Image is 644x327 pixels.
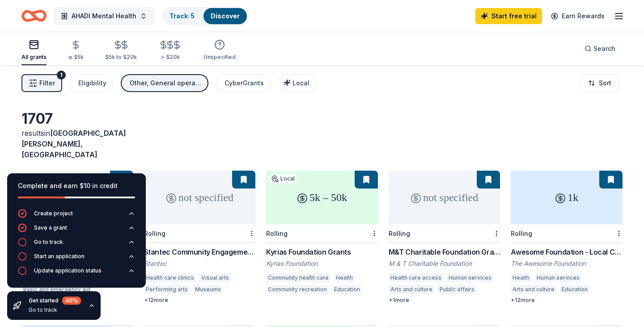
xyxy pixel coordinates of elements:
button: Search [577,40,623,58]
div: not specified [389,171,500,224]
button: Track· 5Discover [161,7,248,25]
div: Complete and earn $10 in credit [18,180,135,191]
button: Go to track [18,238,135,252]
div: Kyrias Foundation [266,259,378,268]
button: Eligibility [69,74,114,92]
div: 1707 [21,110,133,128]
div: Health [511,273,531,282]
div: Stantec Community Engagement Grant [144,247,256,257]
button: Sort [580,74,619,92]
div: Awesome Foundation - Local Chapter Grants [511,247,623,257]
div: > $20k [158,54,182,61]
button: All grants [21,36,47,65]
div: 1 [57,71,66,80]
div: Arts and culture [389,285,434,294]
span: Search [593,43,615,54]
div: CyberGrants [225,78,264,88]
div: Health care clinics [144,273,196,282]
div: + 12 more [511,297,623,304]
div: M & T Charitable Foundation [389,259,500,268]
span: Filter [39,78,55,88]
div: Update application status [34,267,102,274]
button: ≤ $5k [68,36,84,65]
span: [GEOGRAPHIC_DATA][PERSON_NAME], [GEOGRAPHIC_DATA] [21,129,126,159]
a: Track· 5 [169,12,195,20]
a: Home [21,5,47,26]
div: Community recreation [266,285,329,294]
div: Visual arts [199,273,231,282]
div: All grants [21,54,47,61]
div: Local [270,174,297,183]
div: Go to track [29,306,81,314]
div: Rolling [266,230,288,237]
span: Local [292,79,309,87]
a: Start free trial [475,8,542,24]
div: Rolling [389,230,410,237]
div: not specified [144,171,256,224]
button: Start an application [18,252,135,266]
div: 1k [511,171,623,224]
button: CyberGrants [216,74,271,92]
div: Start an application [34,253,85,260]
div: Health care access [389,273,443,282]
a: 5k – 50kLocalRollingKyrias Foundation GrantsKyrias FoundationCommunity health careHealthCommunity... [266,171,378,297]
div: ≤ $5k [68,54,84,61]
span: Sort [599,78,611,88]
div: Health [334,273,355,282]
div: Rolling [144,230,165,237]
div: Unspecified [203,54,236,61]
div: Other, General operations, Projects & programming, Research [130,78,201,88]
button: Save a grant [18,223,135,238]
div: M&T Charitable Foundation Grants [389,247,500,257]
button: Unspecified [203,36,236,65]
div: Community health care [266,273,330,282]
a: not specifiedRollingM&T Charitable Foundation GrantsM & T Charitable FoundationHealth care access... [389,171,500,304]
a: 1kRollingAwesome Foundation - Local Chapter GrantsThe Awesome FoundationHealthHuman servicesArts ... [511,171,623,304]
div: Education [332,285,362,294]
div: Kyrias Foundation Grants [266,247,378,257]
button: Local [278,74,317,92]
div: $5k to $20k [105,54,137,61]
a: not specifiedRollingStantec Community Engagement GrantStantecHealth care clinicsVisual artsPerfor... [144,171,256,304]
div: Go to track [34,239,63,246]
div: results [21,128,133,160]
div: Arts and culture [511,285,556,294]
div: Performing arts [144,285,190,294]
button: Other, General operations, Projects & programming, Research [121,74,208,92]
button: $5k to $20k [105,36,137,65]
div: 5k – 50k [266,171,378,224]
a: Discover [211,12,240,20]
button: Filter1 [21,74,62,92]
button: AHADI Mental Health [54,7,154,25]
div: Human services [535,273,581,282]
div: Get started [29,297,81,305]
span: AHADI Mental Health [72,11,136,21]
div: Eligibility [78,78,106,88]
div: Museums [193,285,223,294]
a: Earn Rewards [546,8,610,24]
div: The Awesome Foundation [511,259,623,268]
div: Public affairs [438,285,476,294]
div: Education [560,285,589,294]
div: Save a grant [34,224,67,231]
button: Create project [18,209,135,223]
div: + 1 more [389,297,500,304]
div: 40 % [62,297,81,305]
div: Rolling [511,230,532,237]
button: Update application status [18,266,135,281]
span: in [21,129,126,159]
div: + 12 more [144,297,256,304]
button: > $20k [158,36,182,65]
div: Human services [447,273,493,282]
div: Create project [34,210,73,217]
div: Stantec [144,259,256,268]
